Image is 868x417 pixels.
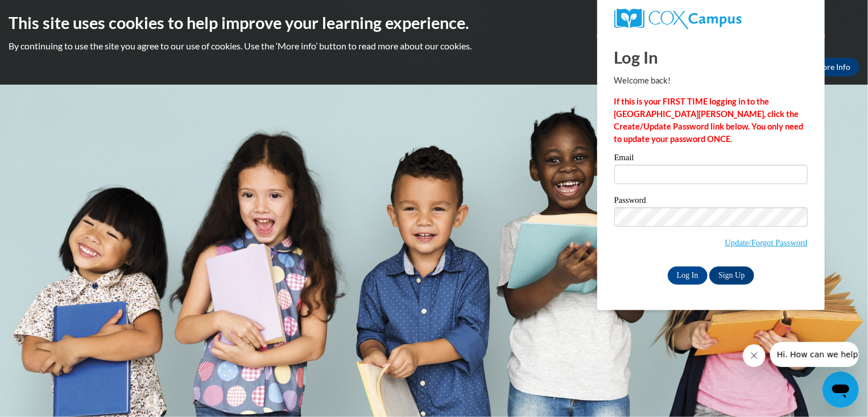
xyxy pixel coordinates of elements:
[614,9,808,29] a: COX Campus
[743,344,766,367] iframe: Close message
[806,58,859,76] a: More Info
[9,11,859,34] h2: This site uses cookies to help improve your learning experience.
[614,45,808,69] h1: Log In
[614,196,808,207] label: Password
[725,238,808,247] a: Update/Forgot Password
[668,266,708,285] input: Log In
[614,74,808,87] p: Welcome back!
[709,266,754,285] a: Sign Up
[822,372,859,408] iframe: Button to launch messaging window
[9,40,859,52] p: By continuing to use the site you agree to our use of cookies. Use the ‘More info’ button to read...
[614,153,808,165] label: Email
[770,342,859,367] iframe: Message from company
[614,9,742,29] img: COX Campus
[614,97,804,144] strong: If this is your FIRST TIME logging in to the [GEOGRAPHIC_DATA][PERSON_NAME], click the Create/Upd...
[7,8,92,17] span: Hi. How can we help?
